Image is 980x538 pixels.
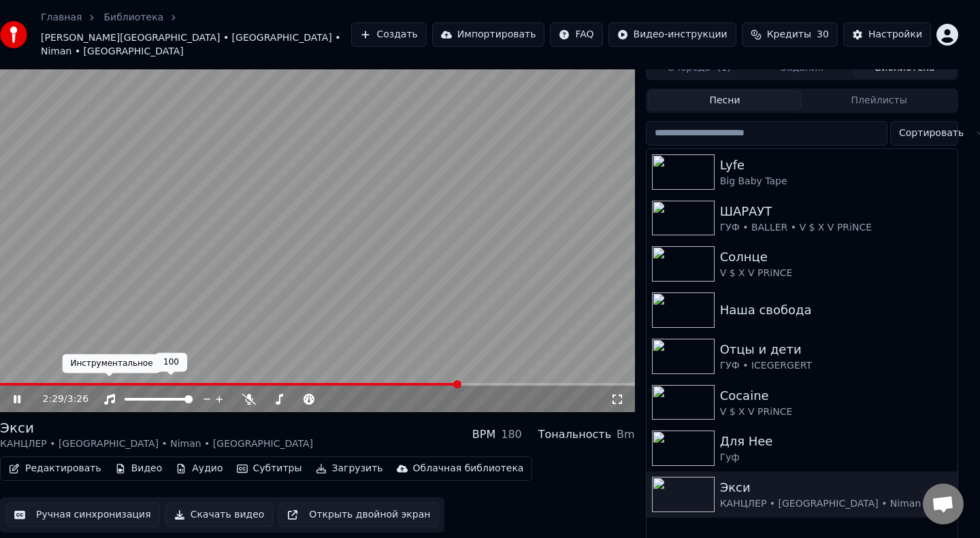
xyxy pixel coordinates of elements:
[720,497,952,511] div: КАНЦЛЕР • [GEOGRAPHIC_DATA] • Niman • [GEOGRAPHIC_DATA]
[170,459,228,478] button: Аудио
[720,478,952,497] div: Экси
[472,426,495,443] div: BPM
[608,22,736,47] button: Видео-инструкции
[720,405,952,419] div: V $ X V PRiNCE
[720,202,952,221] div: ШАРАУТ
[41,31,351,58] span: [PERSON_NAME][GEOGRAPHIC_DATA] • [GEOGRAPHIC_DATA] • Niman • [GEOGRAPHIC_DATA]
[432,22,545,47] button: Импортировать
[351,22,426,47] button: Создать
[720,359,952,373] div: ГУФ • ICEGERGERT
[742,22,838,47] button: Кредиты30
[165,503,274,527] button: Скачать видео
[720,451,952,465] div: Гуф
[103,11,163,24] a: Библиотека
[550,22,602,47] button: FAQ
[617,426,635,443] div: Bm
[648,90,802,110] button: Песни
[41,11,82,24] a: Главная
[802,90,956,110] button: Плейлисты
[538,426,611,443] div: Тональность
[720,386,952,405] div: Cocaine
[720,175,952,188] div: Big Baby Tape
[923,484,964,524] div: Открытый чат
[720,248,952,267] div: Солнце
[67,392,88,406] span: 3:26
[720,267,952,280] div: V $ X V PRiNCE
[817,28,829,41] span: 30
[110,459,168,478] button: Видео
[413,462,524,475] div: Облачная библиотека
[767,28,811,41] span: Кредиты
[278,503,439,527] button: Открыть двойной экран
[310,459,389,478] button: Загрузить
[43,392,64,406] span: 2:29
[63,354,161,373] div: Инструментальное
[720,432,952,451] div: Для Нее
[5,503,160,527] button: Ручная синхронизация
[720,221,952,235] div: ГУФ • BALLER • V $ X V PRiNCE
[501,426,522,443] div: 180
[41,11,351,58] nav: breadcrumb
[3,459,107,478] button: Редактировать
[720,301,952,320] div: Наша свобода
[720,340,952,359] div: Отцы и дети
[868,28,922,41] div: Настройки
[43,392,76,406] div: /
[155,353,187,372] div: 100
[843,22,931,47] button: Настройки
[899,127,964,140] span: Сортировать
[720,156,952,175] div: Lyfe
[231,459,308,478] button: Субтитры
